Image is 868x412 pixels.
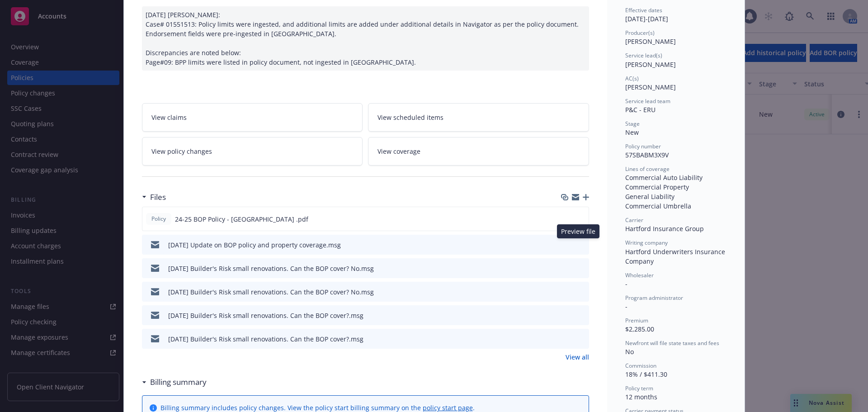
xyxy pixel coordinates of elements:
button: download file [563,240,570,250]
h3: Files [150,191,166,203]
div: Preview file [557,224,599,238]
div: Commercial Property [625,182,726,192]
div: General Liability [625,192,726,201]
span: Policy number [625,142,661,150]
span: 24-25 BOP Policy - [GEOGRAPHIC_DATA] .pdf [175,214,308,224]
span: Service lead(s) [625,52,662,59]
span: View coverage [377,147,420,156]
div: [DATE] Builder's Risk small renovations. Can the BOP cover?.msg [168,311,363,320]
a: View all [566,352,589,362]
span: [PERSON_NAME] [625,60,676,69]
div: [DATE] Builder's Risk small renovations. Can the BOP cover?.msg [168,334,363,344]
span: Effective dates [625,6,662,14]
button: preview file [577,311,585,320]
span: Carrier [625,216,643,224]
span: $2,285.00 [625,325,654,333]
div: [DATE] Update on BOP policy and property coverage.msg [168,240,341,250]
span: View claims [151,113,187,122]
button: download file [563,264,570,273]
div: [DATE] Builder's Risk small renovations. Can the BOP cover? No.msg [168,264,374,273]
span: - [625,302,627,311]
span: 18% / $411.30 [625,370,667,379]
button: download file [563,334,570,344]
span: [PERSON_NAME] [625,83,676,91]
div: [DATE] [PERSON_NAME]: Case# 01551513: Policy limits were ingested, and additional limits are adde... [142,6,589,71]
a: View scheduled items [368,103,589,132]
span: Policy [150,215,168,223]
div: Files [142,191,166,203]
span: Stage [625,120,640,128]
span: New [625,128,639,137]
span: No [625,347,634,356]
button: preview file [577,264,585,273]
div: Commercial Umbrella [625,201,726,211]
a: policy start page [423,403,473,412]
span: Program administrator [625,294,683,302]
span: Newfront will file state taxes and fees [625,339,719,347]
span: View policy changes [151,147,212,156]
span: AC(s) [625,75,639,82]
span: Wholesaler [625,271,654,279]
span: View scheduled items [377,113,443,122]
span: Policy term [625,384,653,392]
div: Commercial Auto Liability [625,173,726,182]
a: View coverage [368,137,589,166]
button: preview file [577,240,585,250]
a: View policy changes [142,137,363,166]
a: View claims [142,103,363,132]
span: P&C - ERU [625,105,656,114]
span: Premium [625,317,648,324]
div: [DATE] Builder's Risk small renovations. Can the BOP cover? No.msg [168,287,374,297]
div: [DATE] - [DATE] [625,6,726,24]
span: Writing company [625,239,668,246]
span: [PERSON_NAME] [625,37,676,46]
span: Commission [625,362,656,369]
span: Hartford Insurance Group [625,224,704,233]
span: 57SBABM3X9V [625,151,669,159]
span: Lines of coverage [625,165,670,173]
button: download file [562,214,570,224]
button: preview file [577,287,585,297]
span: Service lead team [625,97,670,105]
span: 12 months [625,393,657,401]
button: download file [563,287,570,297]
span: Hartford Underwriters Insurance Company [625,247,727,265]
button: preview file [577,214,585,224]
span: Producer(s) [625,29,655,37]
div: Billing summary [142,376,207,388]
button: preview file [577,334,585,344]
button: download file [563,311,570,320]
h3: Billing summary [150,376,207,388]
span: - [625,279,627,288]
